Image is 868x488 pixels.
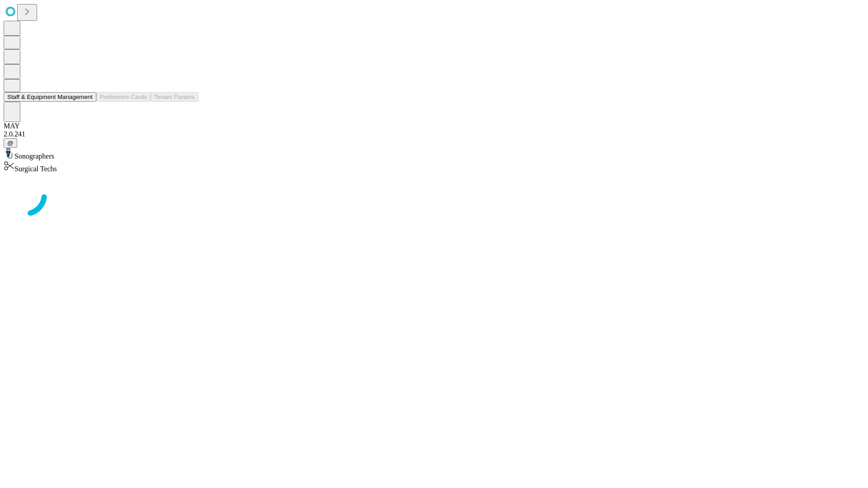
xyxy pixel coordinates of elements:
[4,148,864,160] div: Sonographers
[96,92,151,102] button: Preference Cards
[4,130,864,138] div: 2.0.241
[4,92,96,102] button: Staff & Equipment Management
[4,160,864,173] div: Surgical Techs
[4,122,864,130] div: MAY
[151,92,198,102] button: Tenant Params
[7,140,14,146] span: @
[4,138,17,148] button: @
